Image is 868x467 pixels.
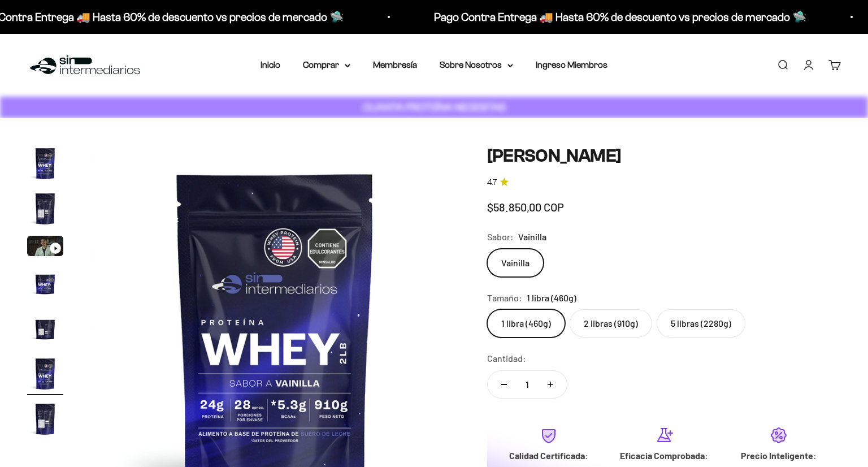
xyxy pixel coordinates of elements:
[27,265,63,305] button: Ir al artículo 4
[27,310,63,350] button: Ir al artículo 5
[27,191,63,230] button: Ir al artículo 2
[27,191,63,227] img: Proteína Whey - Vainilla
[27,401,63,440] button: Ir al artículo 7
[487,230,514,244] legend: Sabor:
[527,291,576,305] span: 1 libra (460g)
[536,60,607,70] a: Ingreso Miembros
[534,371,567,398] button: Aumentar cantidad
[434,8,806,26] p: Pago Contra Entrega 🚚 Hasta 60% de descuento vs precios de mercado 🛸
[440,58,513,72] summary: Sobre Nosotros
[487,176,497,189] span: 4.7
[373,60,417,70] a: Membresía
[741,450,817,461] strong: Precio Inteligente:
[487,198,564,216] sale-price: $58.850,00 COP
[27,236,63,260] button: Ir al artículo 3
[509,450,588,461] strong: Calidad Certificada:
[487,145,841,167] h1: [PERSON_NAME]
[620,450,708,461] strong: Eficacia Comprobada:
[27,145,63,181] img: Proteína Whey - Vainilla
[261,60,280,70] a: Inicio
[27,356,63,395] button: Ir al artículo 6
[27,310,63,347] img: Proteína Whey - Vainilla
[27,145,63,185] button: Ir al artículo 1
[27,265,63,301] img: Proteína Whey - Vainilla
[487,351,526,366] label: Cantidad:
[487,176,841,189] a: 4.74.7 de 5.0 estrellas
[488,371,520,398] button: Reducir cantidad
[27,401,63,437] img: Proteína Whey - Vainilla
[363,101,506,113] strong: CUANTA PROTEÍNA NECESITAS
[303,58,350,72] summary: Comprar
[518,230,546,244] span: Vainilla
[27,356,63,392] img: Proteína Whey - Vainilla
[487,291,522,305] legend: Tamaño:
